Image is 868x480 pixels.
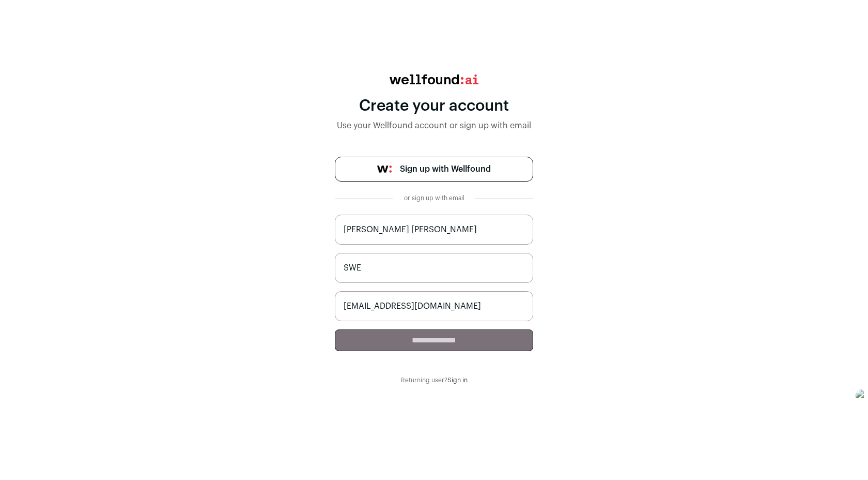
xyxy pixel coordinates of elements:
[335,157,533,182] a: Sign up with Wellfound
[335,291,533,321] input: name@work-email.com
[335,97,533,115] div: Create your account
[856,389,868,402] img: avatar
[335,119,533,132] div: Use your Wellfound account or sign up with email
[390,74,478,84] img: wellfound:ai
[400,163,491,175] span: Sign up with Wellfound
[401,194,467,202] div: or sign up with email
[447,377,468,383] a: Sign in
[335,215,533,245] input: Jane Smith
[335,253,533,283] input: Job Title (i.e. CEO, Recruiter)
[335,376,533,384] div: Returning user?
[377,166,392,173] img: wellfound-symbol-flush-black-fb3c872781a75f747ccb3a119075da62bfe97bd399995f84a933054e44a575c4.png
